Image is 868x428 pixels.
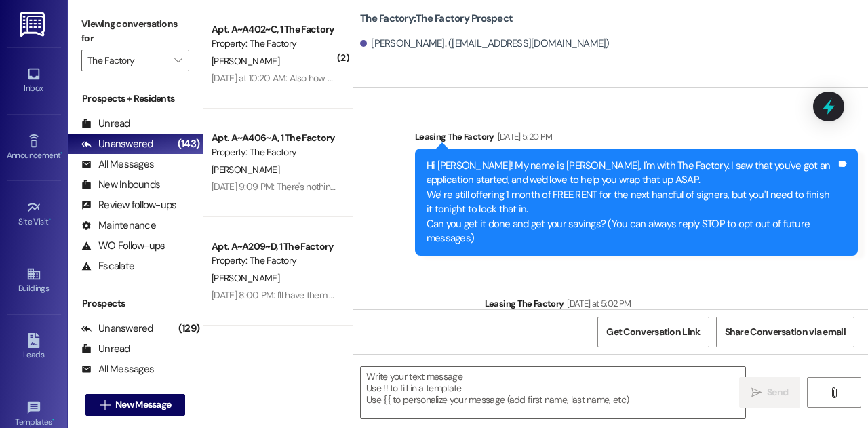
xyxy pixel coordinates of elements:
div: [DATE] 9:09 PM: There's nothing on our end that says it needs to be signed [212,180,504,193]
span: • [49,215,51,225]
a: Buildings [7,262,61,299]
div: Maintenance [81,218,156,233]
div: Property: The Factory [212,145,337,159]
a: Leads [7,329,61,366]
span: [PERSON_NAME] [212,55,279,67]
i:  [751,387,762,398]
div: [DATE] 8:00 PM: I'll have them take a look at it, if they don't have a notification could you dir... [212,289,677,301]
div: All Messages [81,157,154,172]
i:  [829,387,839,398]
button: Send [739,377,800,408]
div: Apt. A~A406~A, 1 The Factory [212,131,337,145]
label: Viewing conversations for [81,14,189,50]
div: Prospects [68,296,203,311]
a: Site Visit • [7,196,61,233]
span: [PERSON_NAME] [212,163,279,176]
div: All Messages [81,362,154,376]
span: [PERSON_NAME] [212,272,279,284]
span: New Message [115,397,171,412]
input: All communities [87,50,167,71]
div: Unanswered [81,322,153,336]
button: Get Conversation Link [597,317,709,347]
div: WO Follow-ups [81,239,165,253]
span: Share Conversation via email [725,325,846,339]
div: [DATE] 5:20 PM [494,130,553,144]
button: Share Conversation via email [716,317,854,347]
div: Apt. A~A209~D, 1 The Factory [212,239,337,254]
div: (129) [175,318,203,339]
button: New Message [85,394,186,416]
span: • [60,149,62,158]
div: Unread [81,117,130,131]
div: Property: The Factory [212,254,337,268]
div: New Inbounds [81,178,160,192]
div: Unread [81,342,130,356]
b: The Factory: The Factory Prospect [360,12,513,26]
img: ResiDesk Logo [20,12,47,37]
span: Send [767,385,788,400]
div: (143) [174,134,203,155]
span: Get Conversation Link [606,325,700,339]
div: [DATE] at 5:02 PM [564,296,631,311]
div: Leasing The Factory [485,296,858,315]
div: Property: The Factory [212,37,337,51]
div: [DATE] at 10:20 AM: Also how do I get my parking pass, [212,72,426,84]
div: Unanswered [81,137,153,151]
a: Inbox [7,62,61,99]
div: Review follow-ups [81,198,176,212]
div: Hi [PERSON_NAME]! My name is [PERSON_NAME], I'm with The Factory. I saw that you've got an applic... [427,159,836,246]
div: Leasing The Factory [415,130,858,149]
span: • [52,415,54,425]
div: Escalate [81,259,134,273]
div: [PERSON_NAME]. ([EMAIL_ADDRESS][DOMAIN_NAME]) [360,37,610,51]
i:  [100,400,110,410]
div: Apt. A~A402~C, 1 The Factory [212,22,337,37]
i:  [174,55,182,66]
div: Prospects + Residents [68,92,203,106]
